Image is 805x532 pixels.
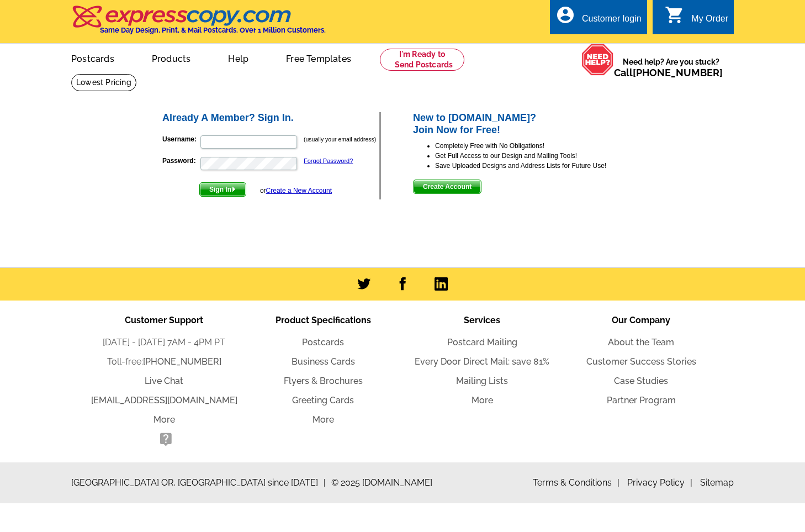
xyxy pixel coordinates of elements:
[268,45,369,71] a: Free Templates
[145,376,183,386] a: Live Chat
[284,376,363,386] a: Flyers & Brochures
[413,112,644,136] h2: New to [DOMAIN_NAME]? Join Now for Free!
[608,337,674,347] a: About the Team
[84,336,243,349] li: [DATE] - [DATE] 7AM - 4PM PT
[665,12,728,26] a: shopping_cart My Order
[665,5,685,25] i: shopping_cart
[627,477,692,488] a: Privacy Policy
[614,376,668,386] a: Case Studies
[415,356,549,367] a: Every Door Direct Mail: save 81%
[304,136,376,143] small: (usually your email address)
[162,134,199,144] label: Username:
[555,5,575,25] i: account_circle
[331,476,432,489] span: © 2025 [DOMAIN_NAME]
[614,56,728,78] span: Need help? Are you stuck?
[586,356,696,367] a: Customer Success Stories
[582,14,642,29] div: Customer login
[607,395,676,405] a: Partner Program
[472,395,493,405] a: More
[614,67,723,78] span: Call
[100,26,326,34] h4: Same Day Design, Print, & Mail Postcards. Over 1 Million Customers.
[231,187,236,192] img: button-next-arrow-white.png
[533,477,619,488] a: Terms & Conditions
[313,414,334,425] a: More
[71,13,326,34] a: Same Day Design, Print, & Mail Postcards. Over 1 Million Customers.
[292,356,355,367] a: Business Cards
[266,187,332,194] a: Create a New Account
[84,355,243,368] li: Toll-free:
[260,186,332,196] div: or
[153,414,175,425] a: More
[302,337,344,347] a: Postcards
[71,476,326,489] span: [GEOGRAPHIC_DATA] OR, [GEOGRAPHIC_DATA] since [DATE]
[447,337,517,347] a: Postcard Mailing
[435,141,644,151] li: Completely Free with No Obligations!
[555,12,642,26] a: account_circle Customer login
[456,376,508,386] a: Mailing Lists
[162,156,199,166] label: Password:
[162,112,379,124] h2: Already A Member? Sign In.
[700,477,734,488] a: Sitemap
[143,356,221,367] a: [PHONE_NUMBER]
[414,180,481,193] span: Create Account
[435,151,644,161] li: Get Full Access to our Design and Mailing Tools!
[134,45,209,71] a: Products
[304,157,353,164] a: Forgot Password?
[413,180,481,194] button: Create Account
[210,45,266,71] a: Help
[199,182,246,197] button: Sign In
[581,44,614,76] img: help
[200,183,246,196] span: Sign In
[292,395,354,405] a: Greeting Cards
[435,161,644,171] li: Save Uploaded Designs and Address Lists for Future Use!
[633,67,723,78] a: [PHONE_NUMBER]
[276,315,371,325] span: Product Specifications
[464,315,500,325] span: Services
[125,315,203,325] span: Customer Support
[612,315,670,325] span: Our Company
[91,395,237,405] a: [EMAIL_ADDRESS][DOMAIN_NAME]
[54,45,132,71] a: Postcards
[691,14,728,29] div: My Order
